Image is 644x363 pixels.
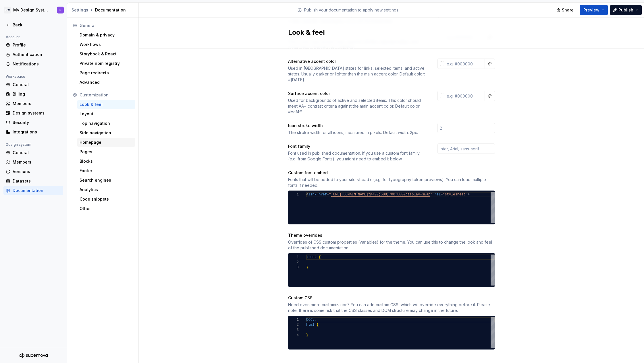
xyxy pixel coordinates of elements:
a: Look & feel [77,100,135,109]
span: " [329,193,331,197]
span: > [467,193,469,197]
a: Integrations [3,127,63,137]
div: 1 [288,192,299,197]
span: = [441,193,443,197]
div: Fonts that will be added to your site <head> (e.g. for typography token previews). You can load m... [288,177,495,188]
div: Analytics [80,187,133,193]
a: Profile [3,40,63,50]
div: Integrations [13,129,61,135]
span: body [306,318,315,322]
div: Versions [13,169,61,174]
a: Versions [3,167,63,176]
div: The stroke width for all icons, measured in pixels. Default width: 2px. [288,130,427,135]
div: Design system [3,141,34,148]
div: Search engines [80,177,133,183]
div: Members [13,159,61,165]
div: Domain & privacy [80,32,133,38]
div: Customization [80,92,133,98]
div: Look & feel [80,102,133,107]
input: Inter, Arial, sans-serif [437,143,495,154]
span: Share [562,7,574,13]
span: , [314,318,316,322]
div: Custom CSS [288,295,495,301]
span: href [319,193,327,197]
div: Custom font embed [288,170,495,176]
div: 2 [288,322,299,327]
a: Homepage [77,138,135,147]
div: Workspace [3,73,28,80]
a: Documentation [3,186,63,195]
div: Other [80,206,133,211]
a: Security [3,118,63,127]
div: Profile [13,42,61,48]
div: Security [13,120,61,125]
span: Publish [618,7,633,13]
a: Other [77,204,135,213]
div: General [13,150,61,156]
button: Preview [580,5,608,15]
svg: Supernova Logo [19,353,48,358]
div: Documentation [72,7,136,13]
div: Layout [80,111,133,117]
div: Advanced [80,79,133,85]
a: Analytics [77,185,135,194]
div: General [80,23,133,28]
a: Billing [3,90,63,99]
div: 1 [288,255,299,260]
a: Top navigation [77,119,135,128]
span: rel [434,193,441,197]
a: Search engines [77,176,135,185]
span: = [327,193,329,197]
div: 4 [288,333,299,338]
span: " [430,193,432,197]
div: Pages [80,149,133,155]
div: Private npm registry [80,61,133,66]
div: Used for backgrounds of active and selected items. This color should meet AA+ contrast criteria a... [288,98,427,115]
div: Account [3,34,22,40]
a: General [3,80,63,89]
h2: Look & feel [288,28,488,37]
span: [URL][DOMAIN_NAME] [331,193,368,197]
a: Page redirects [77,68,135,77]
div: Workflows [80,42,133,47]
span: :root [306,255,317,259]
span: Preview [583,7,599,13]
div: Authentication [13,52,61,57]
a: Side navigation [77,128,135,137]
div: Design systems [13,110,61,116]
span: } [306,265,308,269]
input: e.g. #000000 [444,59,485,69]
a: Storybook & React [77,49,135,59]
div: Documentation [13,188,61,193]
a: Workflows [77,40,135,49]
div: Blocks [80,158,133,164]
a: Back [3,20,63,30]
div: Top navigation [80,121,133,126]
a: Layout [77,109,135,119]
button: GWMy Design SystemF [1,4,65,16]
a: Advanced [77,78,135,87]
div: F [59,8,61,12]
div: 3 [288,265,299,270]
a: Private npm registry [77,59,135,68]
div: 1 [288,317,299,322]
div: Overrides of CSS custom properties (variables) for the theme. You can use this to change the look... [288,239,495,251]
div: Surface accent color [288,91,427,96]
div: Theme overrides [288,232,495,238]
a: Pages [77,147,135,156]
div: Members [13,101,61,106]
div: Font used in published documentation. If you use a custom font family (e.g. from Google Fonts), y... [288,150,427,162]
span: html [306,323,315,327]
div: Billing [13,91,61,97]
input: 2 [437,123,495,133]
a: Authentication [3,50,63,59]
div: Settings [72,7,88,13]
a: Code snippets [77,195,135,204]
span: link [308,193,317,197]
a: General [3,148,63,157]
div: Notifications [13,61,61,67]
a: Blocks [77,157,135,166]
input: e.g. #000000 [444,91,485,101]
span: } [306,333,308,337]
